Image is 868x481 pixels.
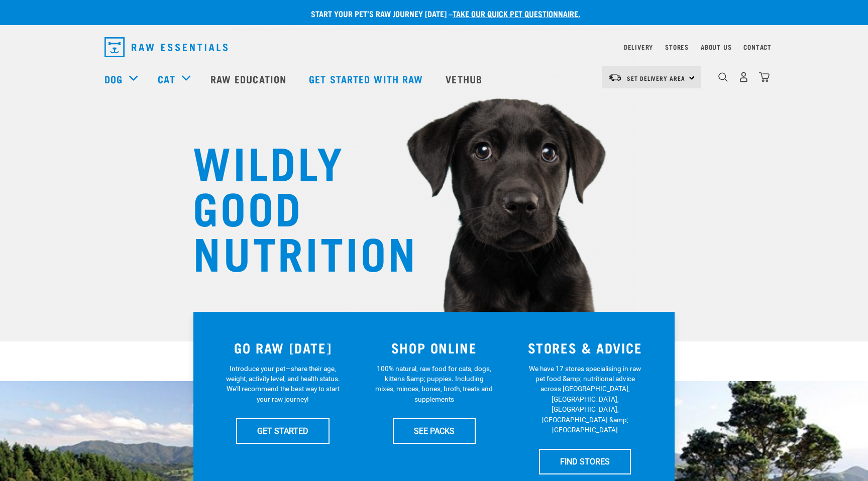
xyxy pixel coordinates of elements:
a: Delivery [624,45,653,49]
span: Set Delivery Area [627,76,685,80]
p: We have 17 stores specialising in raw pet food &amp; nutritional advice across [GEOGRAPHIC_DATA],... [526,364,644,435]
p: Introduce your pet—share their age, weight, activity level, and health status. We'll recommend th... [224,364,342,405]
a: Raw Education [200,59,299,99]
nav: dropdown navigation [96,33,772,61]
a: Dog [104,71,123,86]
img: van-moving.png [608,73,622,82]
h3: STORES & ADVICE [515,340,655,355]
a: Contact [743,45,772,49]
a: SEE PACKS [393,418,476,443]
img: Raw Essentials Logo [104,37,228,57]
a: FIND STORES [539,449,631,474]
a: Get started with Raw [299,59,436,99]
img: home-icon-1@2x.png [718,72,728,82]
a: Stores [665,45,689,49]
h3: GO RAW [DATE] [213,340,353,355]
img: user.png [738,72,749,82]
a: Vethub [436,59,495,99]
p: 100% natural, raw food for cats, dogs, kittens &amp; puppies. Including mixes, minces, bones, bro... [375,364,493,405]
a: GET STARTED [236,418,330,443]
h1: WILDLY GOOD NUTRITION [193,138,394,274]
h3: SHOP ONLINE [365,340,504,355]
a: Cat [158,71,175,86]
a: About Us [701,45,731,49]
img: home-icon@2x.png [759,72,770,82]
a: take our quick pet questionnaire. [453,11,580,16]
